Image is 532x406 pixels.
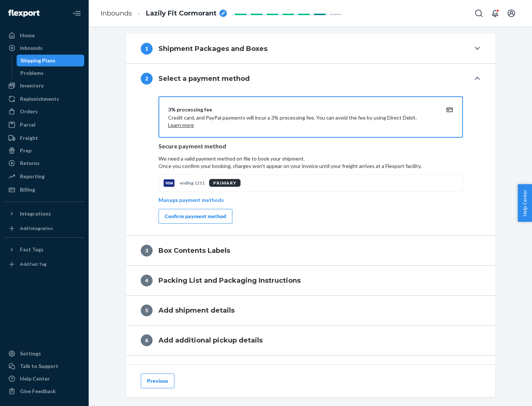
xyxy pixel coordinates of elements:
div: Parcel [20,121,35,128]
div: Home [20,32,35,39]
button: 4Packing List and Packaging Instructions [126,266,495,295]
button: Close Navigation [69,6,84,21]
button: 2Select a payment method [126,64,495,93]
a: Orders [4,106,84,117]
h4: Add additional pickup details [158,336,263,345]
a: Add Fast Tag [4,258,84,270]
h4: Packing List and Packaging Instructions [158,276,301,285]
button: 1Shipment Packages and Boxes [126,34,495,63]
p: Secure payment method [158,142,463,151]
a: Help Center [4,373,84,385]
p: Manage payment methods [158,196,224,204]
h4: Shipment Packages and Boxes [158,44,267,54]
div: PRIMARY [209,179,241,187]
div: Billing [20,186,35,193]
a: Add Integration [4,223,84,234]
a: Inventory [4,80,84,92]
a: Billing [4,184,84,196]
button: Open Search Box [471,6,486,21]
a: Talk to Support [4,360,84,372]
div: 2 [141,73,153,85]
a: Replenishments [4,93,84,105]
button: Learn more [168,121,194,129]
a: Settings [4,348,84,359]
div: Orders [20,108,38,115]
a: Parcel [4,119,84,131]
div: Inbounds [20,44,42,52]
a: Shipping Plans [17,55,85,66]
button: Confirm payment method [158,209,232,224]
button: 7Shipping Quote [126,355,495,385]
div: 3% processing fee [168,106,436,113]
div: 5 [141,304,153,316]
div: Settings [20,350,41,357]
button: Open account menu [504,6,519,21]
div: Talk to Support [20,362,58,370]
button: Integrations [4,208,84,220]
div: Reporting [20,173,45,180]
p: Credit card, and PayPal payments will incur a 3% processing fee. You can avoid the fee by using D... [168,114,436,129]
button: Give Feedback [4,385,84,397]
a: Inbounds [4,42,84,54]
a: Problems [17,67,85,79]
h4: Box Contents Labels [158,246,230,255]
p: We need a valid payment method on file to book your shipment. [158,155,463,170]
span: Lazily Fit Cormorant [146,9,216,18]
div: Returns [20,159,40,167]
a: Home [4,30,84,41]
div: Fast Tags [20,246,44,253]
div: Prep [20,147,31,154]
button: Help Center [518,184,532,222]
div: Integrations [20,210,51,217]
div: Inventory [20,82,44,89]
div: Add Fast Tag [20,261,47,267]
button: Open notifications [488,6,502,21]
a: Prep [4,145,84,156]
div: Help Center [20,375,50,382]
button: Previous [141,374,174,388]
div: Freight [20,134,38,142]
button: 3Box Contents Labels [126,236,495,265]
p: ending 1211 [180,180,205,186]
div: Replenishments [20,95,59,103]
div: 4 [141,275,153,286]
div: 3 [141,245,153,257]
div: Add Integration [20,225,53,231]
ol: breadcrumbs [95,3,233,24]
div: Give Feedback [20,388,56,395]
button: Fast Tags [4,244,84,255]
div: Confirm payment method [165,213,226,220]
button: 5Add shipment details [126,296,495,325]
a: Reporting [4,171,84,182]
div: Problems [20,69,44,77]
h4: Select a payment method [158,74,250,83]
div: 6 [141,334,153,346]
img: Flexport logo [8,10,40,17]
a: Freight [4,132,84,144]
div: Shipping Plans [20,57,55,64]
p: Once you confirm your booking, charges won't appear on your invoice until your freight arrives at... [158,162,463,170]
a: Returns [4,157,84,169]
a: Inbounds [100,9,132,17]
h4: Add shipment details [158,306,235,315]
div: 1 [141,43,153,55]
button: 6Add additional pickup details [126,326,495,355]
